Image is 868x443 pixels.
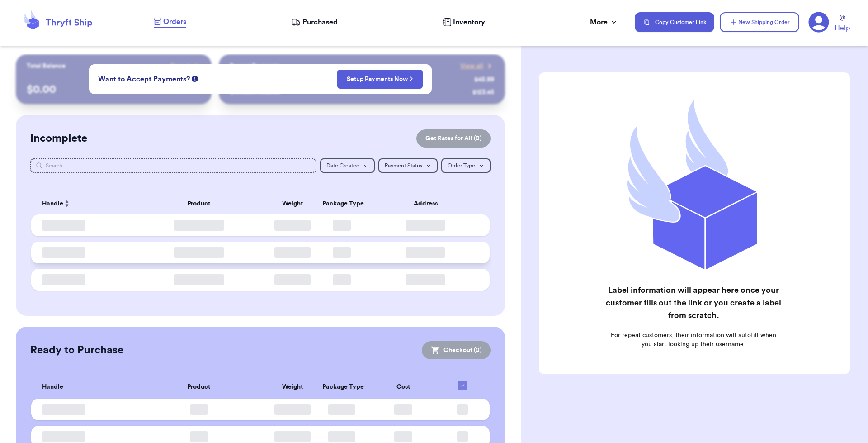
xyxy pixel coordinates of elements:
div: More [590,17,618,28]
h2: Label information will appear here once your customer fills out the link or you create a label fr... [605,284,782,322]
span: Order Type [448,163,475,168]
span: Handle [42,382,63,392]
span: View all [460,62,483,71]
th: Package Type [317,376,366,399]
span: Handle [42,199,63,209]
h2: Incomplete [30,131,87,146]
span: Want to Accept Payments? [98,74,190,85]
span: Payment Status [385,163,422,168]
p: Total Balance [27,62,66,71]
a: Purchased [291,17,338,28]
a: Orders [154,16,186,28]
p: For repeat customers, their information will autofill when you start looking up their username. [605,331,782,349]
h2: Ready to Purchase [30,343,123,357]
button: Date Created [320,158,375,173]
button: Sort ascending [63,198,71,209]
span: Orders [163,16,186,27]
th: Package Type [317,193,366,214]
button: New Shipping Order [720,12,799,32]
input: Search [30,158,317,173]
button: Checkout (0) [422,341,491,359]
th: Product [130,376,268,399]
span: Inventory [453,17,485,28]
p: $ 0.00 [27,82,201,97]
span: Help [835,23,850,33]
span: Purchased [302,17,338,28]
button: Get Rates for All (0) [416,129,491,148]
button: Payment Status [378,158,438,173]
button: Copy Customer Link [635,12,714,32]
a: View all [460,62,494,71]
a: Payout [170,62,201,71]
th: Weight [268,193,317,214]
button: Order Type [441,158,491,173]
th: Product [130,193,268,214]
a: Setup Payments Now [347,75,413,84]
th: Weight [268,376,317,399]
p: Recent Payments [230,62,280,71]
th: Cost [367,376,441,399]
th: Address [367,193,490,214]
span: Payout [170,62,190,71]
button: Setup Payments Now [337,70,423,89]
span: Date Created [326,163,359,168]
div: $ 45.99 [474,75,494,84]
a: Help [835,15,850,33]
div: $ 123.45 [472,88,494,97]
a: Inventory [443,17,485,28]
